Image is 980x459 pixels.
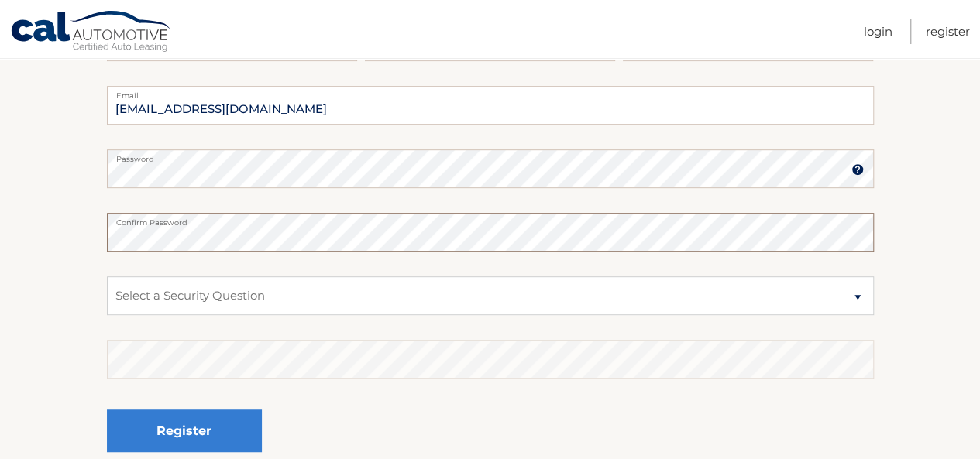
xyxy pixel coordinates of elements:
[107,213,874,225] label: Confirm Password
[107,149,874,162] label: Password
[851,163,864,176] img: tooltip.svg
[10,10,173,55] a: Cal Automotive
[926,19,970,44] a: Register
[107,409,262,452] button: Register
[864,19,892,44] a: Login
[107,86,874,98] label: Email
[107,86,874,125] input: Email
